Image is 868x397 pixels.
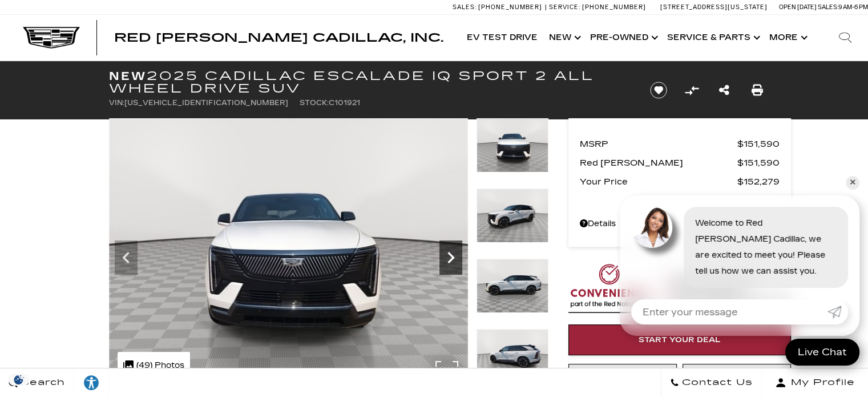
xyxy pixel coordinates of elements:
[792,346,853,359] span: Live Chat
[453,4,545,10] a: Sales: [PHONE_NUMBER]
[477,329,548,383] img: New 2025 Summit White Cadillac Sport 2 image 6
[827,299,848,324] a: Submit
[453,3,477,11] span: Sales:
[752,82,763,98] a: Print this New 2025 Cadillac ESCALADE IQ Sport 2 All Wheel Drive SUV
[661,15,764,61] a: Service & Parts
[549,3,580,11] span: Service:
[737,155,780,171] span: $151,590
[639,335,721,344] span: Start Your Deal
[114,32,443,43] a: Red [PERSON_NAME] Cadillac, Inc.
[818,3,838,11] span: Sales:
[545,4,649,10] a: Service: [PHONE_NUMBER]
[74,374,108,391] div: Explore your accessibility options
[568,324,791,355] a: Start Your Deal
[124,99,288,107] span: [US_VEHICLE_IDENTIFICATION_NUMBER]
[580,216,780,232] a: Details
[683,364,791,395] a: Schedule Test Drive
[74,368,109,397] a: Explore your accessibility options
[109,69,147,83] strong: New
[737,174,780,190] span: $152,279
[580,174,737,190] span: Your Price
[109,70,631,95] h1: 2025 Cadillac ESCALADE IQ Sport 2 All Wheel Drive SUV
[683,82,700,99] button: Compare Vehicle
[300,99,329,107] span: Stock:
[646,81,671,99] button: Save vehicle
[779,3,817,11] span: Open [DATE]
[477,189,548,243] img: New 2025 Summit White Cadillac Sport 2 image 4
[6,374,32,386] img: Opt-Out Icon
[477,259,548,313] img: New 2025 Summit White Cadillac Sport 2 image 5
[762,368,868,397] button: Open user profile menu
[543,15,584,61] a: New
[631,299,827,324] input: Enter your message
[580,155,780,171] a: Red [PERSON_NAME] $151,590
[660,3,768,11] a: [STREET_ADDRESS][US_STATE]
[737,136,780,152] span: $151,590
[109,99,124,107] span: VIN:
[439,240,462,275] div: Next
[461,15,543,61] a: EV Test Drive
[679,375,753,391] span: Contact Us
[631,207,672,248] img: Agent profile photo
[785,339,859,366] a: Live Chat
[764,15,811,61] button: More
[684,207,848,288] div: Welcome to Red [PERSON_NAME] Cadillac, we are excited to meet you! Please tell us how we can assi...
[18,375,65,391] span: Search
[329,99,360,107] span: C101921
[580,136,737,152] span: MSRP
[580,136,780,152] a: MSRP $151,590
[114,31,443,45] span: Red [PERSON_NAME] Cadillac, Inc.
[118,352,190,379] div: (49) Photos
[661,368,762,397] a: Contact Us
[838,3,868,11] span: 9 AM-6 PM
[584,15,661,61] a: Pre-Owned
[786,375,855,391] span: My Profile
[582,3,646,11] span: [PHONE_NUMBER]
[580,174,780,190] a: Your Price $152,279
[6,374,32,386] section: Click to Open Cookie Consent Modal
[580,155,737,171] span: Red [PERSON_NAME]
[478,3,542,11] span: [PHONE_NUMBER]
[477,118,548,173] img: New 2025 Summit White Cadillac Sport 2 image 3
[23,27,80,49] img: Cadillac Dark Logo with Cadillac White Text
[109,118,468,388] img: New 2025 Summit White Cadillac Sport 2 image 3
[822,15,868,61] div: Search
[568,364,677,395] a: Instant Trade Value
[719,82,729,98] a: Share this New 2025 Cadillac ESCALADE IQ Sport 2 All Wheel Drive SUV
[115,240,138,275] div: Previous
